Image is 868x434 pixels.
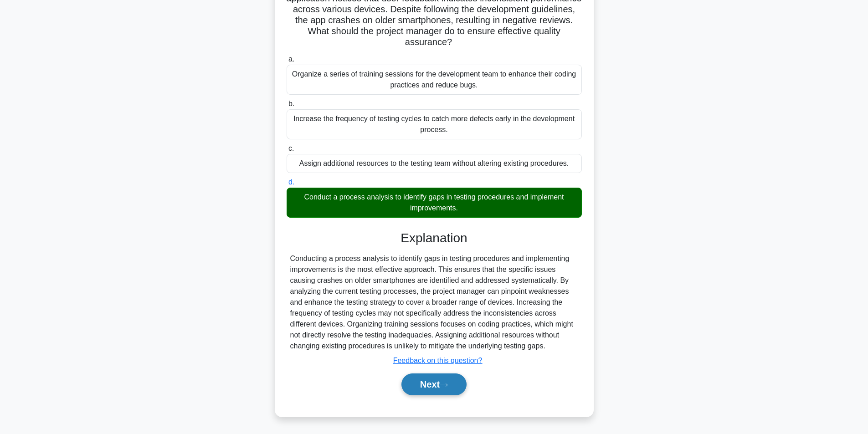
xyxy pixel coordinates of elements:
[292,230,576,246] h3: Explanation
[287,188,582,218] div: Conduct a process analysis to identify gaps in testing procedures and implement improvements.
[288,100,294,107] span: b.
[288,55,294,63] span: a.
[393,357,483,364] a: Feedback on this question?
[290,253,578,352] div: Conducting a process analysis to identify gaps in testing procedures and implementing improvement...
[287,65,582,95] div: Organize a series of training sessions for the development team to enhance their coding practices...
[401,373,467,395] button: Next
[288,178,294,186] span: d.
[287,109,582,139] div: Increase the frequency of testing cycles to catch more defects early in the development process.
[287,154,582,173] div: Assign additional resources to the testing team without altering existing procedures.
[288,144,294,152] span: c.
